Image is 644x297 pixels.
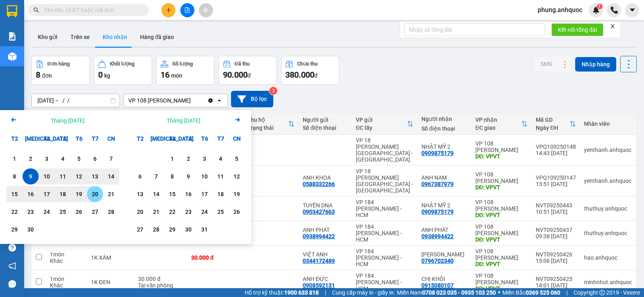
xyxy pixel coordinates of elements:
div: Choose Thứ Bảy, tháng 09 6 2025. It's available. [87,151,103,167]
div: thuthuy.anhquoc [584,205,632,212]
div: 20 [134,207,146,217]
div: VP 108 [PERSON_NAME] [475,223,528,236]
div: CN [229,131,245,147]
div: 29 [167,225,178,234]
div: 30.000 đ [138,276,183,282]
div: 15:06 [DATE] [536,258,576,264]
button: Next month. [233,115,242,126]
input: Selected VP 108 Lê Hồng Phong - Vũng Tàu. [192,96,192,104]
div: Choose Chủ Nhật, tháng 09 14 2025. It's available. [103,168,119,184]
strong: 0369 525 060 [526,289,560,296]
span: caret-down [629,6,636,14]
span: 90.000 [223,70,248,80]
input: Select a date range. [32,94,120,107]
div: 1K XÁM [91,254,130,261]
div: 17 [199,189,210,199]
div: 0967387979 [421,181,454,187]
div: VIỆT ANH [303,251,348,258]
div: 27 [134,225,146,234]
div: 31 [199,225,210,234]
span: Cung cấp máy in - giấy in: [332,288,395,297]
div: NVT09250443 [536,202,576,209]
div: VP 184 [PERSON_NAME] - HCM [356,223,413,243]
div: 19 [73,189,85,199]
span: Kết nối tổng đài [558,25,597,34]
span: món [171,72,182,79]
button: Kết nối tổng đài [551,23,603,36]
div: 16 [183,189,194,199]
div: ANH BẢO [421,251,467,258]
sup: 1 [597,4,603,9]
th: Toggle SortBy [352,113,417,135]
button: Kho gửi [31,27,64,47]
div: ANH NAM [421,174,467,181]
div: NVT09250426 [536,251,576,258]
div: VP 18 [PERSON_NAME][GEOGRAPHIC_DATA] - [GEOGRAPHIC_DATA] [356,168,413,194]
div: Khác [50,258,83,264]
div: 14 [105,172,117,181]
div: Choose Thứ Bảy, tháng 10 25 2025. It's available. [213,204,229,220]
div: Số lượng [172,61,193,67]
div: Choose Thứ Bảy, tháng 10 11 2025. It's available. [213,168,229,184]
div: 13 [134,189,146,199]
div: 1 món [50,276,83,282]
div: 5 [231,154,242,164]
div: Choose Thứ Hai, tháng 09 29 2025. It's available. [6,221,23,238]
div: 11 [215,172,226,181]
div: T5 [180,131,196,147]
span: đ [248,72,251,79]
div: Choose Thứ Hai, tháng 10 6 2025. It's available. [132,168,148,184]
div: 4 [215,154,226,164]
div: Choose Thứ Tư, tháng 10 22 2025. It's available. [164,204,180,220]
div: Choose Chủ Nhật, tháng 10 26 2025. It's available. [229,204,245,220]
img: solution-icon [8,32,17,41]
div: 6 [134,172,146,181]
div: minhnhut.anhquoc [584,279,632,285]
div: Choose Thứ Bảy, tháng 09 20 2025. It's available. [87,186,103,202]
div: Choose Thứ Năm, tháng 10 23 2025. It's available. [180,204,196,220]
div: Người gửi [303,117,348,123]
div: 3 [199,154,210,164]
div: ANH PHÁT [303,227,348,233]
div: Tháng [DATE] [167,117,200,125]
div: 4 [57,154,68,164]
div: Choose Thứ Năm, tháng 09 18 2025. It's available. [55,186,71,202]
div: T6 [196,131,213,147]
div: VP 108 [PERSON_NAME] [475,199,528,212]
div: VP 108 [PERSON_NAME] [475,272,528,285]
div: 23 [183,207,194,217]
div: 8 [167,172,178,181]
div: 8 [9,172,20,181]
div: Choose Thứ Sáu, tháng 10 24 2025. It's available. [196,204,213,220]
div: Choose Thứ Bảy, tháng 10 4 2025. It's available. [213,151,229,167]
div: yenthanh.anhquoc [584,178,632,184]
span: Miền Nam [397,288,496,297]
div: Chưa thu [297,61,318,67]
div: 0588332266 [303,181,335,187]
div: 15 [167,189,178,199]
div: Choose Thứ Năm, tháng 09 11 2025. It's available. [55,168,71,184]
div: TUYÊN DNA [303,202,348,209]
svg: Clear value [207,97,214,104]
div: CHỊ KHÔI [421,276,467,282]
button: caret-down [625,3,639,17]
div: 0344172489 [303,258,335,264]
div: NVT09250437 [536,227,576,233]
div: 30.000 đ [191,254,239,261]
div: Choose Thứ Sáu, tháng 09 12 2025. It's available. [71,168,87,184]
div: Khác [50,282,83,289]
div: VP 108 [PERSON_NAME] [475,140,528,153]
div: 14:01 [DATE] [536,282,576,289]
div: 7 [105,154,117,164]
div: 0938994422 [421,233,454,240]
div: T5 [55,131,71,147]
span: đ [314,72,318,79]
div: Choose Thứ Sáu, tháng 09 5 2025. It's available. [71,151,87,167]
span: 16 [161,70,169,80]
div: VP 184 [PERSON_NAME] - HCM [356,272,413,292]
div: Tháng [DATE] [51,117,85,125]
div: 28 [151,225,162,234]
div: 10:51 [DATE] [536,209,576,215]
svg: Arrow Right [233,115,242,125]
div: 12 [231,172,242,181]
